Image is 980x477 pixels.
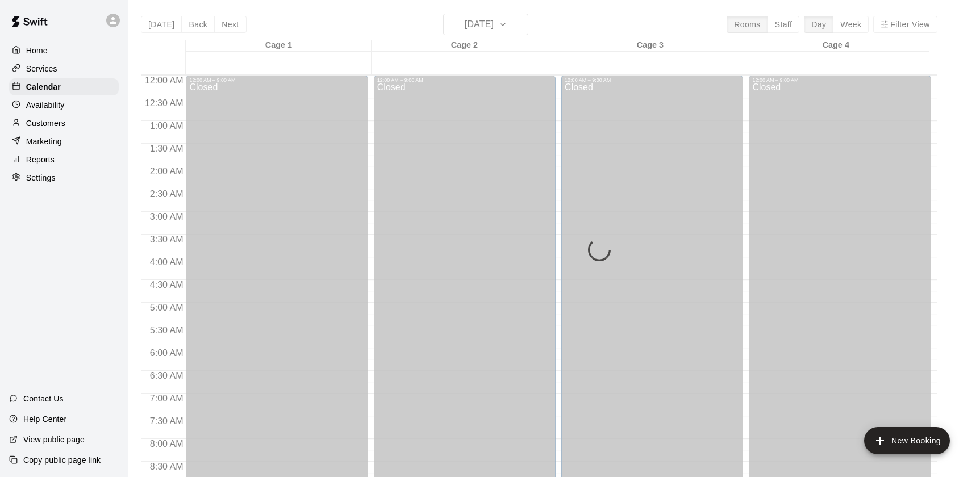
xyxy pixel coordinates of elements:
span: 4:30 AM [147,280,186,290]
a: Calendar [9,78,119,95]
a: Reports [9,151,119,168]
span: 12:30 AM [142,98,186,108]
span: 3:00 AM [147,212,186,221]
span: 1:30 AM [147,144,186,153]
a: Customers [9,115,119,132]
a: Services [9,60,119,77]
p: Marketing [26,136,62,147]
span: 3:30 AM [147,235,186,244]
p: Help Center [23,413,66,425]
div: 12:00 AM – 9:00 AM [377,77,552,83]
p: Contact Us [23,393,64,404]
span: 6:00 AM [147,348,186,358]
p: View public page [23,434,85,445]
p: Customers [26,118,65,129]
a: Marketing [9,133,119,150]
a: Availability [9,97,119,114]
span: 5:00 AM [147,303,186,312]
span: 7:00 AM [147,394,186,403]
span: 1:00 AM [147,121,186,131]
p: Services [26,63,57,74]
div: 12:00 AM – 9:00 AM [752,77,927,83]
span: 5:30 AM [147,325,186,335]
div: Cage 2 [372,40,557,51]
p: Home [26,45,48,56]
div: 12:00 AM – 9:00 AM [565,77,740,83]
p: Availability [26,99,65,111]
p: Copy public page link [23,454,101,466]
span: 8:00 AM [147,439,186,449]
div: 12:00 AM – 9:00 AM [189,77,364,83]
span: 2:00 AM [147,166,186,176]
div: Cage 3 [557,40,743,51]
div: Cage 1 [186,40,372,51]
p: Reports [26,154,55,165]
span: 2:30 AM [147,189,186,199]
a: Home [9,42,119,59]
p: Calendar [26,81,61,93]
span: 6:30 AM [147,371,186,380]
span: 4:00 AM [147,257,186,267]
button: add [864,427,950,454]
span: 12:00 AM [142,76,186,85]
p: Settings [26,172,56,183]
div: Cage 4 [743,40,929,51]
span: 8:30 AM [147,462,186,471]
span: 7:30 AM [147,416,186,426]
a: Settings [9,169,119,186]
